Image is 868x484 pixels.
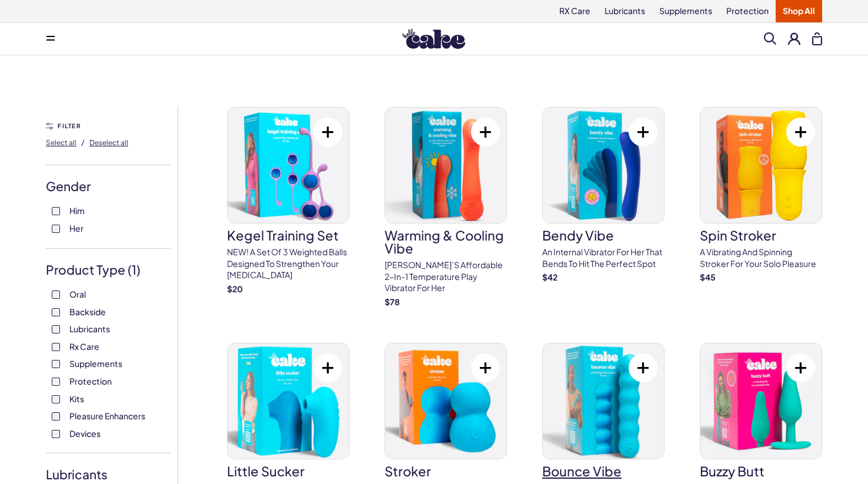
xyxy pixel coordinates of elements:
p: [PERSON_NAME]’s affordable 2-in-1 temperature play vibrator for her [385,259,507,294]
strong: $ 78 [385,296,400,307]
img: Kegel Training Set [228,108,349,223]
span: Deselect all [89,138,128,147]
h3: little sucker [227,465,349,478]
button: Deselect all [89,133,128,152]
p: NEW! A set of 3 weighted balls designed to strengthen your [MEDICAL_DATA] [227,246,349,281]
input: Him [52,207,60,215]
img: Warming & Cooling Vibe [385,108,506,223]
strong: $ 42 [542,272,557,282]
img: Hello Cake [402,29,465,49]
h3: bounce vibe [542,465,665,478]
span: Rx Care [69,339,99,354]
input: Rx Care [52,343,60,351]
span: Backside [69,304,106,319]
h3: spin stroker [700,229,822,242]
a: Kegel Training SetKegel Training SetNEW! A set of 3 weighted balls designed to strengthen your [M... [227,107,349,295]
input: Devices [52,430,60,438]
span: Her [69,221,84,236]
img: Bendy Vibe [543,108,664,223]
h3: Kegel Training Set [227,229,349,242]
img: bounce vibe [543,343,664,459]
span: Kits [69,391,84,406]
img: spin stroker [700,108,822,223]
input: Oral [52,291,60,299]
span: Pleasure Enhancers [69,408,145,423]
h3: stroker [385,465,507,478]
input: Lubricants [52,325,60,333]
img: buzzy butt [700,343,822,459]
a: Bendy VibeBendy VibeAn internal vibrator for her that bends to hit the perfect spot$42 [542,107,665,283]
p: A vibrating and spinning stroker for your solo pleasure [700,246,822,269]
strong: $ 20 [227,283,243,294]
input: Kits [52,395,60,403]
span: Lubricants [69,321,110,336]
h3: Warming & Cooling Vibe [385,229,507,255]
input: Pleasure Enhancers [52,412,60,420]
strong: $ 45 [700,272,716,282]
span: Protection [69,373,112,389]
span: Oral [69,286,86,302]
span: Him [69,203,85,218]
h3: Bendy Vibe [542,229,665,242]
input: Protection [52,378,60,386]
input: Backside [52,308,60,316]
span: Select all [46,138,76,147]
input: Her [52,225,60,233]
span: Supplements [69,356,122,371]
button: Select all [46,133,76,152]
img: little sucker [228,343,349,459]
input: Supplements [52,360,60,368]
span: Devices [69,426,101,441]
h3: buzzy butt [700,465,822,478]
a: spin strokerspin strokerA vibrating and spinning stroker for your solo pleasure$45 [700,107,822,283]
p: An internal vibrator for her that bends to hit the perfect spot [542,246,665,269]
img: stroker [385,343,506,459]
a: Warming & Cooling VibeWarming & Cooling Vibe[PERSON_NAME]’s affordable 2-in-1 temperature play vi... [385,107,507,308]
span: / [81,137,85,148]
